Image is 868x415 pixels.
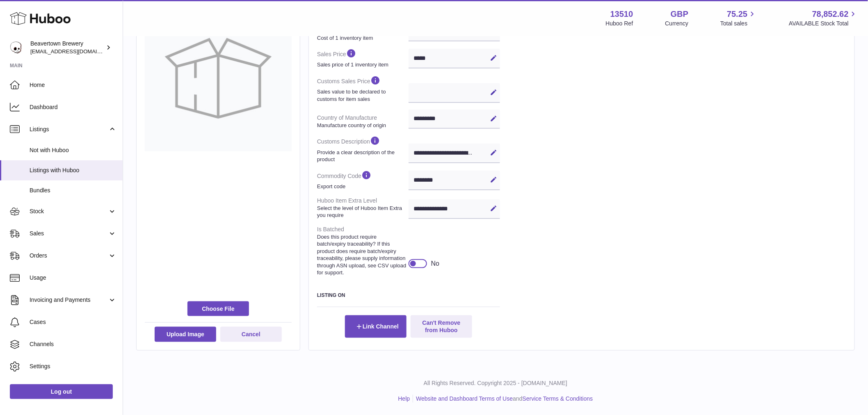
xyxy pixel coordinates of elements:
span: [EMAIL_ADDRESS][DOMAIN_NAME] [30,48,121,55]
dt: Customs Sales Price [317,72,409,106]
button: Can't Remove from Huboo [411,315,472,337]
dt: Huboo Item Extra Level [317,194,409,222]
h3: Listing On [317,292,500,299]
img: aoife@beavertownbrewery.co.uk [10,41,22,54]
strong: Provide a clear description of the product [317,149,407,163]
dt: Customs Description [317,132,409,166]
span: Settings [30,363,116,370]
span: AVAILABLE Stock Total [789,20,858,27]
button: Upload Image [155,327,216,342]
strong: Sales value to be declared to customs for item sales [317,88,407,103]
dt: Commodity Code [317,166,409,194]
span: Not with Huboo [30,146,116,154]
span: Sales [30,230,108,237]
a: Help [398,395,410,402]
strong: Sales price of 1 inventory item [317,61,407,68]
div: Beavertown Brewery [30,40,104,55]
span: Listings [30,125,108,133]
span: Invoicing and Payments [30,296,108,304]
span: Usage [30,274,116,282]
dt: Is Batched [317,222,409,280]
button: Link Channel [345,315,407,337]
a: Service Terms & Conditions [523,395,593,402]
li: and [413,395,593,403]
strong: GBP [671,9,688,20]
dt: Sales Price [317,45,409,72]
div: Currency [665,20,689,27]
span: Orders [30,252,108,260]
strong: Select the level of Huboo Item Extra you require [317,205,407,219]
a: Log out [10,384,113,399]
dt: Country of Manufacture [317,111,409,132]
strong: Export code [317,183,407,190]
strong: Does this product require batch/expiry traceability? If this product does require batch/expiry tr... [317,233,407,276]
span: Stock [30,207,108,215]
img: no-photo-large.jpg [145,5,292,151]
button: Cancel [220,327,282,342]
strong: Cost of 1 inventory item [317,34,407,42]
span: Channels [30,340,116,348]
span: 78,852.62 [812,9,849,20]
div: Huboo Ref [606,20,633,27]
a: 75.25 Total sales [720,9,757,27]
span: Cases [30,318,116,326]
a: Website and Dashboard Terms of Use [416,395,513,402]
span: Listings with Huboo [30,166,116,174]
span: Dashboard [30,103,116,111]
strong: Manufacture country of origin [317,122,407,129]
span: 75.25 [727,9,747,20]
div: No [431,259,439,268]
a: 78,852.62 AVAILABLE Stock Total [789,9,858,27]
span: Bundles [30,187,116,194]
span: Home [30,81,116,89]
p: All Rights Reserved. Copyright 2025 - [DOMAIN_NAME] [130,379,861,387]
span: Choose File [187,301,249,316]
span: Total sales [720,20,757,27]
strong: 13510 [610,9,633,20]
